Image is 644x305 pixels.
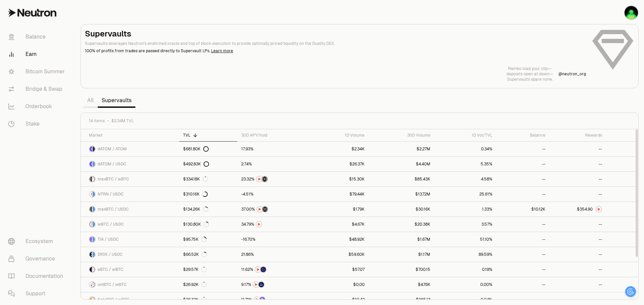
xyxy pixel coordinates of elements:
a: $2.34K [308,142,369,156]
div: $310.16K [183,192,208,197]
div: $95.75K [183,237,207,242]
a: Earn [3,46,72,63]
a: $26.37K [308,157,369,171]
a: All [83,94,98,107]
a: $2.27M [369,142,435,156]
div: $134.26K [183,207,208,212]
a: 0.34% [434,142,496,156]
a: $4.76K [369,277,435,292]
a: -- [496,142,549,156]
img: USDC Logo [93,237,95,242]
a: $48.92K [308,232,369,247]
a: $1.17M [369,247,435,262]
a: Ecosystem [3,233,72,250]
a: Balance [3,28,72,46]
img: uniBTC Logo [90,282,92,287]
a: NTRN Logo [549,202,606,217]
a: $26.92K [179,277,237,292]
a: -- [496,232,549,247]
span: dATOM / USDC [98,161,126,167]
a: 3.57% [434,217,496,232]
button: NTRNEtherFi Points [241,266,304,273]
a: Bitcoin Summer [3,63,72,80]
a: NTRNStructured Points [237,172,308,186]
button: NTRNSolv Points [241,296,304,303]
img: NTRN [257,176,262,182]
a: $59.60K [308,247,369,262]
a: $310.16K [179,187,237,202]
a: $0.00 [308,277,369,292]
div: $26.92K [183,282,207,287]
img: ATOM Logo [93,146,95,152]
div: $29.57K [183,267,207,272]
img: Structured Points [262,207,268,212]
img: Bedrock Diamonds [259,282,264,287]
a: maxBTC LogowBTC LogomaxBTC / wBTC [81,172,179,186]
img: SolvBTC Logo [90,297,92,302]
a: DYDX LogoUSDC LogoDYDX / USDC [81,247,179,262]
a: 0.00% [434,277,496,292]
a: Support [3,285,72,302]
a: $1.67M [369,232,435,247]
a: -- [549,142,606,156]
span: eBTC / wBTC [98,267,123,272]
button: NTRN [241,221,304,228]
span: uniBTC / wBTC [98,282,127,287]
div: $66.52K [183,252,207,257]
img: USDC Logo [93,161,95,167]
a: $1.79K [308,202,369,217]
a: wBTC LogoUSDC LogowBTC / USDC [81,217,179,232]
a: 0.19% [434,262,496,277]
a: eBTC LogowBTC LogoeBTC / wBTC [81,262,179,277]
a: $700.15 [369,262,435,277]
a: NTRN [237,217,308,232]
img: maxBTC Logo [90,207,92,212]
span: 14 items [89,118,105,124]
a: $20.38K [369,217,435,232]
img: dATOM Logo [90,161,92,167]
a: -- [549,247,606,262]
a: 1.33% [434,202,496,217]
img: wBTC Logo [90,222,92,227]
a: -- [549,187,606,202]
a: NTRNEtherFi Points [237,262,308,277]
a: 5.35% [434,157,496,171]
a: $95.75K [179,232,237,247]
a: dATOM LogoUSDC LogodATOM / USDC [81,157,179,171]
div: 1D Volume [312,133,365,138]
div: Market [89,133,175,138]
img: wBTC Logo [93,282,95,287]
a: Governance [3,250,72,268]
img: maxBTC Logo [90,176,92,182]
span: dATOM / ATOM [98,146,127,152]
p: Rambo load your clip— [506,66,553,71]
div: $492.83K [183,161,209,167]
div: TVL [183,133,233,138]
p: deposits open at dawn— [506,71,553,77]
span: maxBTC / wBTC [98,176,129,182]
a: -- [549,172,606,186]
a: $4.67K [308,217,369,232]
a: $10.12K [496,202,549,217]
a: Rambo load your clip—deposits open at dawn—Supervaults spare none. [506,66,553,82]
p: 100% of profits from trades are passed directly to Supervault LPs. [85,48,586,54]
img: NTRN [254,297,260,302]
p: Supervaults spare none. [506,77,553,82]
span: maxBTC / USDC [98,207,129,212]
a: $492.83K [179,157,237,171]
a: uniBTC LogowBTC LogouniBTC / wBTC [81,277,179,292]
img: USDC Logo [93,222,95,227]
img: NTRN [257,207,262,212]
img: wBTC Logo [93,267,95,272]
a: $79.44K [308,187,369,202]
img: USDC Logo [93,207,95,212]
a: $57.07 [308,262,369,277]
img: DYDX Logo [90,252,92,257]
a: $130.80K [179,217,237,232]
a: -- [496,262,549,277]
span: SolvBTC / wBTC [98,297,129,302]
a: $66.52K [179,247,237,262]
img: EtherFi Points [261,267,266,272]
a: -- [496,217,549,232]
a: -- [549,157,606,171]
